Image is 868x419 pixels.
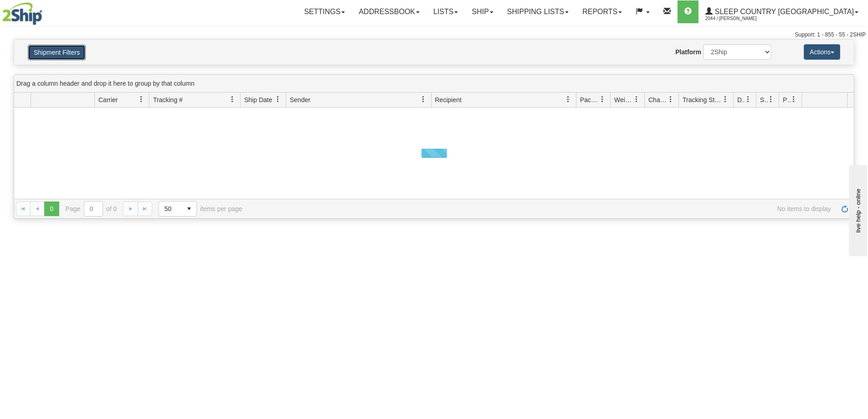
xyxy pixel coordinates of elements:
a: Settings [297,0,352,23]
a: Shipment Issues filter column settings [763,92,779,107]
a: Tracking Status filter column settings [718,92,733,107]
a: Ship Date filter column settings [270,92,286,107]
span: 2044 / [PERSON_NAME] [705,14,774,23]
iframe: chat widget [847,163,867,256]
a: Sleep Country [GEOGRAPHIC_DATA] 2044 / [PERSON_NAME] [699,0,865,23]
button: Shipment Filters [28,45,86,60]
span: Page 0 [44,202,59,216]
span: Packages [580,95,599,104]
span: Ship Date [244,95,272,104]
span: Weight [614,95,633,104]
span: Shipment Issues [760,95,768,104]
span: items per page [159,201,242,217]
span: Sleep Country [GEOGRAPHIC_DATA] [713,8,854,16]
span: Page sizes drop down [159,201,197,217]
a: Reports [575,0,629,23]
a: Packages filter column settings [595,92,610,107]
a: Addressbook [352,0,426,23]
a: Refresh [837,202,852,216]
a: Lists [426,0,465,23]
span: Tracking Status [683,95,722,104]
a: Pickup Status filter column settings [786,92,801,107]
label: Platform [675,47,701,57]
div: Support: 1 - 855 - 55 - 2SHIP [2,31,866,39]
div: live help - online [7,8,84,15]
img: logo2044.jpg [2,2,42,25]
span: No items to display [255,205,831,212]
a: Tracking # filter column settings [225,92,240,107]
div: grid grouping header [14,75,854,93]
span: Tracking # [153,95,183,104]
a: Recipient filter column settings [560,92,576,107]
span: Sender [290,95,310,104]
span: Recipient [435,95,462,104]
span: select [182,202,196,216]
span: Charge [648,95,668,104]
a: Delivery Status filter column settings [740,92,756,107]
a: Carrier filter column settings [134,92,149,107]
span: Carrier [98,95,118,104]
button: Actions [804,44,840,60]
span: 50 [164,204,176,213]
span: Delivery Status [737,95,745,104]
a: Shipping lists [500,0,575,23]
a: Charge filter column settings [663,92,678,107]
a: Weight filter column settings [629,92,644,107]
span: Pickup Status [783,95,791,104]
span: Page of 0 [66,201,117,217]
a: Ship [465,0,500,23]
a: Sender filter column settings [416,92,431,107]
